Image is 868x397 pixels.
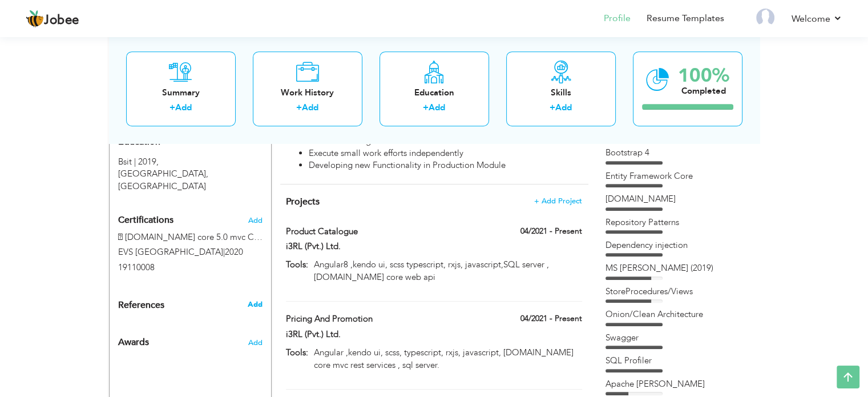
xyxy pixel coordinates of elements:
label: Tools: [286,259,308,271]
p: Angular ,kendo ui, scss, typescript, rxjs, javascript, [DOMAIN_NAME] core mvc rest services , sql... [308,347,582,371]
span: | [223,246,225,258]
label: + [550,102,555,114]
div: Work History [262,87,353,99]
img: Profile Img [756,9,774,27]
span: Add [247,299,262,310]
span: Certifications [118,214,173,226]
label: 19110008 [118,262,155,274]
span: Education [118,137,160,147]
a: Resume Templates [647,12,724,25]
span: Add the certifications you’ve earned. [248,216,263,224]
span: [GEOGRAPHIC_DATA], [GEOGRAPHIC_DATA] [118,168,208,191]
a: Add [555,102,572,114]
a: Jobee [26,10,79,28]
label:  [DOMAIN_NAME] core 5.0 mvc Certified [118,231,263,243]
a: Profile [604,12,631,25]
span: Projects [286,195,320,208]
div: ADO.Net [605,193,748,205]
div: Entity Framework Core [605,170,748,182]
label: + [296,102,302,114]
label: i3RL (Pvt.) Ltd. [286,240,478,252]
div: Swagger [605,332,748,344]
div: Add your educational degree. [118,130,263,193]
label: Product Catalogue [286,226,478,238]
label: + [169,102,175,114]
span: 2020 [225,246,243,258]
span: References [118,300,164,311]
span: Jobee [44,14,79,27]
label: i3RL (Pvt.) Ltd. [286,328,478,340]
span: Awards [118,338,149,348]
a: Welcome [792,12,842,26]
div: Onion/Clean Architecture [605,308,748,320]
div: Summary [135,87,227,99]
div: Skills [515,87,607,99]
label: 04/2021 - Present [520,313,582,324]
div: 100% [678,66,729,85]
li: Developing new Functionality in Production Module [309,159,582,171]
div: Add the reference. [110,299,271,317]
a: Add [429,102,445,114]
div: SQL Profiler [605,355,748,367]
label: + [423,102,429,114]
div: Completed [678,85,729,97]
label: 04/2021 - Present [520,226,582,237]
a: Add [302,102,318,114]
span: Add [248,338,262,348]
div: MS Sql (2019) [605,262,748,274]
span: EVS [GEOGRAPHIC_DATA] [118,246,223,258]
div: Apache Cordova [605,378,748,390]
div: Add the awards you’ve earned. [110,326,271,354]
label: Pricing And Promotion [286,313,478,325]
div: Bsit, 2019 [110,156,271,193]
div: StoreProcedures/Views [605,286,748,298]
li: Execute small work efforts independently [309,147,582,159]
img: jobee.io [26,10,44,28]
span: Bsit, University of Sargodha, 2019 [118,156,159,167]
span: + Add Project [534,197,582,205]
div: Repository Patterns [605,216,748,228]
label: Tools: [286,347,308,359]
a: Add [175,102,192,114]
div: Dependency injection [605,239,748,251]
div: Bootstrap 4 [605,147,748,159]
p: Angular8 ,kendo ui, scss typescript, rxjs, javascript,SQL server , [DOMAIN_NAME] core web api [308,259,582,283]
h4: This helps to highlight the project, tools and skills you have worked on. [286,196,582,207]
div: Education [389,87,480,99]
